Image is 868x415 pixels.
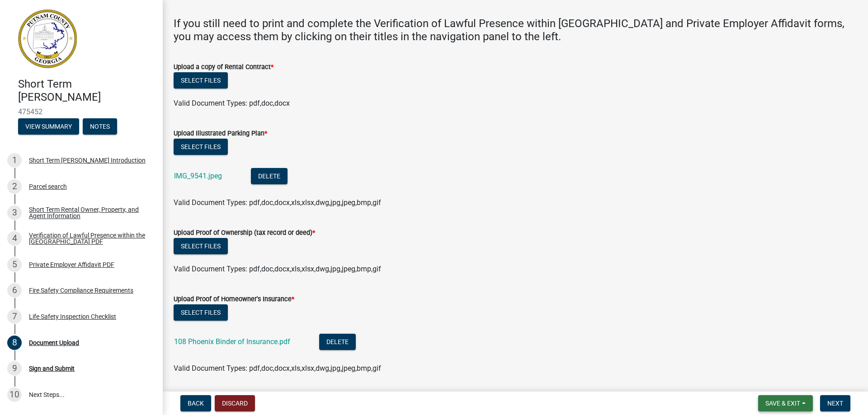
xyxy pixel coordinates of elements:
div: Short Term [PERSON_NAME] Introduction [29,157,146,163]
wm-modal-confirm: Delete Document [319,338,356,347]
a: IMG_9541.jpeg [174,172,222,180]
div: 8 [7,336,22,350]
span: Valid Document Types: pdf,doc,docx [174,99,290,107]
button: Select files [174,139,228,155]
button: Next [820,395,850,411]
button: Discard [215,395,255,411]
div: Short Term Rental Owner, Property, and Agent Information [29,206,148,219]
span: Valid Document Types: pdf,doc,docx,xls,xlsx,dwg,jpg,jpeg,bmp,gif [174,198,381,207]
span: 475452 [18,107,145,116]
button: Save & Exit [758,395,813,411]
h4: If you still need to print and complete the Verification of Lawful Presence within [GEOGRAPHIC_DA... [174,17,857,43]
div: 5 [7,257,22,272]
label: Upload Proof of Ownership (tax record or deed) [174,230,315,236]
div: 7 [7,309,22,324]
label: Upload Proof of Homeowner's Insurance [174,296,294,303]
span: Save & Exit [765,400,800,407]
button: Select files [174,72,228,89]
div: Document Upload [29,340,79,346]
label: Upload Illustrated Parking Plan [174,131,267,137]
button: View Summary [18,118,79,135]
wm-modal-confirm: Delete Document [251,173,288,181]
div: Private Employer Affidavit PDF [29,261,114,268]
span: Valid Document Types: pdf,doc,docx,xls,xlsx,dwg,jpg,jpeg,bmp,gif [174,364,381,373]
div: 3 [7,205,22,220]
div: 9 [7,361,22,376]
wm-modal-confirm: Notes [83,123,117,131]
span: Back [188,400,204,407]
span: Valid Document Types: pdf,doc,docx,xls,xlsx,dwg,jpg,jpeg,bmp,gif [174,265,381,273]
div: Sign and Submit [29,365,75,372]
label: Upload a copy of Rental Contract [174,64,274,70]
div: 10 [7,387,22,402]
button: Delete [251,168,288,184]
div: Fire Safety Compliance Requirements [29,287,133,294]
span: Next [827,400,843,407]
img: Putnam County, Georgia [18,9,77,68]
a: 108 Phoenix Binder of Insurance.pdf [174,337,290,346]
button: Back [180,395,211,411]
button: Notes [83,118,117,135]
div: 1 [7,153,22,168]
div: Life Safety Inspection Checklist [29,313,116,320]
div: 6 [7,283,22,298]
div: Verification of Lawful Presence within the [GEOGRAPHIC_DATA] PDF [29,232,148,245]
div: Parcel search [29,183,67,190]
div: 4 [7,231,22,246]
button: Select files [174,238,228,254]
wm-modal-confirm: Summary [18,123,79,131]
button: Delete [319,334,356,350]
h4: Short Term [PERSON_NAME] [18,78,156,104]
div: 2 [7,179,22,194]
button: Select files [174,304,228,321]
